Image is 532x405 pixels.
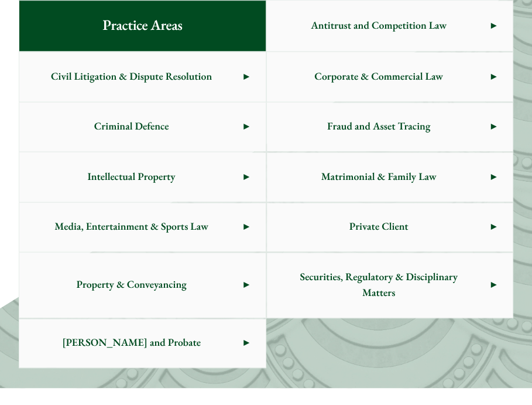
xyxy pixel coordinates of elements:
[19,152,266,202] a: Intellectual Property
[267,52,491,101] span: Corporate & Commercial Law
[19,152,243,202] span: Intellectual Property
[267,52,513,101] a: Corporate & Commercial Law
[267,152,491,202] span: Matrimonial & Family Law
[19,103,266,152] a: Criminal Defence
[267,203,513,252] a: Private Client
[267,1,491,50] span: Antitrust and Competition Law
[19,203,266,252] a: Media, Entertainment & Sports Law
[267,1,513,52] a: Antitrust and Competition Law
[19,253,266,317] a: Property & Conveyancing
[19,261,243,310] span: Property & Conveyancing
[267,152,513,202] a: Matrimonial & Family Law
[267,103,491,152] span: Fraud and Asset Tracing
[19,52,266,101] a: Civil Litigation & Dispute Resolution
[267,253,491,317] span: Securities, Regulatory & Disciplinary Matters
[19,103,243,152] span: Criminal Defence
[267,203,491,252] span: Private Client
[267,253,513,317] a: Securities, Regulatory & Disciplinary Matters
[19,319,266,368] a: [PERSON_NAME] and Probate
[19,203,243,252] span: Media, Entertainment & Sports Law
[19,319,243,368] span: [PERSON_NAME] and Probate
[267,103,513,152] a: Fraud and Asset Tracing
[19,52,243,101] span: Civil Litigation & Dispute Resolution
[86,1,199,52] span: Practice Areas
